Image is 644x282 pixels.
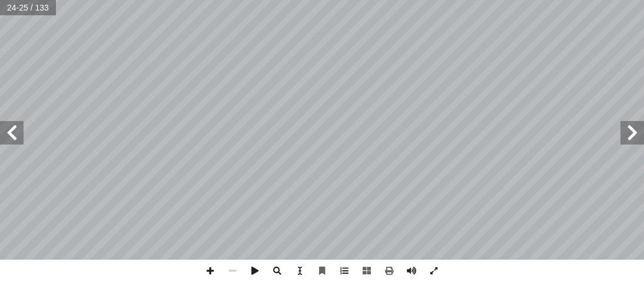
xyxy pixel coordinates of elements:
span: إشارة مرجعية [311,260,333,282]
span: التشغيل التلقائي [244,260,266,282]
span: جدول المحتويات [333,260,356,282]
span: الصفحات [356,260,378,282]
span: يبحث [266,260,288,282]
span: التصغير [221,260,244,282]
span: حدد الأداة [288,260,311,282]
span: مطبعة [378,260,400,282]
span: تبديل ملء الشاشة [423,260,445,282]
span: صوت [400,260,423,282]
span: تكبير [199,260,221,282]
